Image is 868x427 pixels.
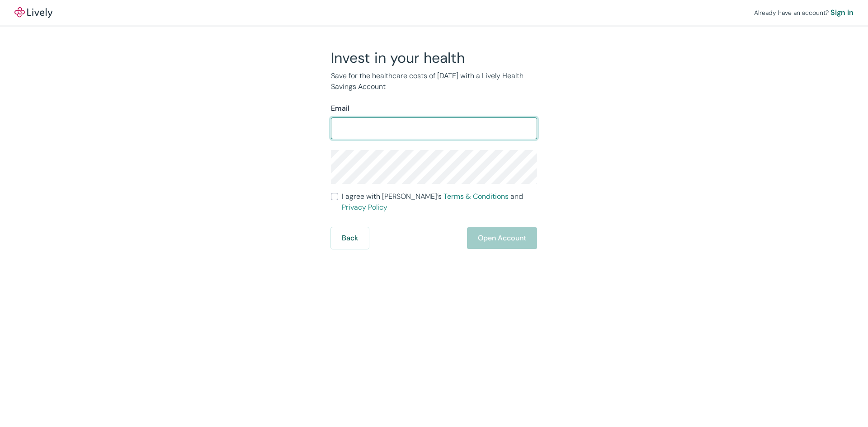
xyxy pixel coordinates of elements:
a: Terms & Conditions [443,192,509,201]
label: Email [331,103,349,114]
a: Privacy Policy [342,202,387,212]
p: Save for the healthcare costs of [DATE] with a Lively Health Savings Account [331,70,537,92]
button: Back [331,227,369,249]
img: Lively [14,7,52,18]
a: LivelyLively [14,7,52,18]
h2: Invest in your health [331,49,537,67]
span: I agree with [PERSON_NAME]’s and [342,191,537,213]
a: Sign in [830,7,854,18]
div: Already have an account? [754,7,854,18]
